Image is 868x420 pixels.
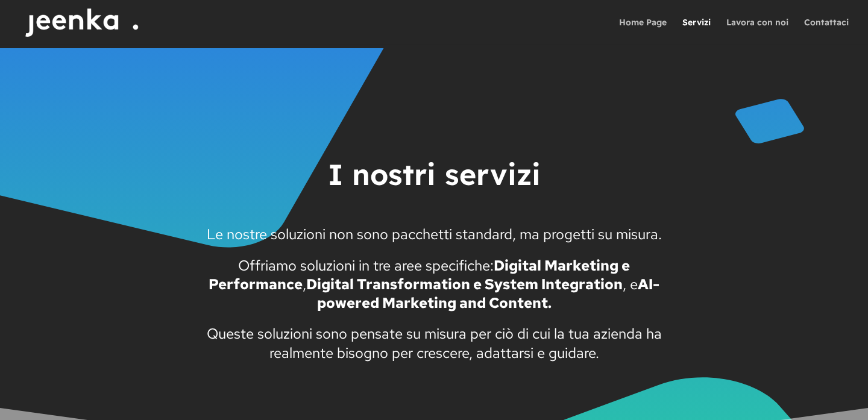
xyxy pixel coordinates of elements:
[209,256,630,293] strong: Digital Marketing e Performance
[726,18,788,45] a: Lavora con noi
[682,18,711,45] a: Servizi
[619,18,667,45] a: Home Page
[199,324,669,362] p: Queste soluzioni sono pensate su misura per ciò di cui la tua azienda ha realmente bisogno per cr...
[317,275,660,312] strong: AI-powered Marketing and Content.
[306,275,623,293] strong: Digital Transformation e System Integration
[199,225,669,255] p: Le nostre soluzioni non sono pacchetti standard, ma progetti su misura.
[199,154,669,225] h1: I nostri servizi
[199,256,669,325] p: Offriamo soluzioni in tre aree specifiche: , , e
[804,18,849,45] a: Contattaci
